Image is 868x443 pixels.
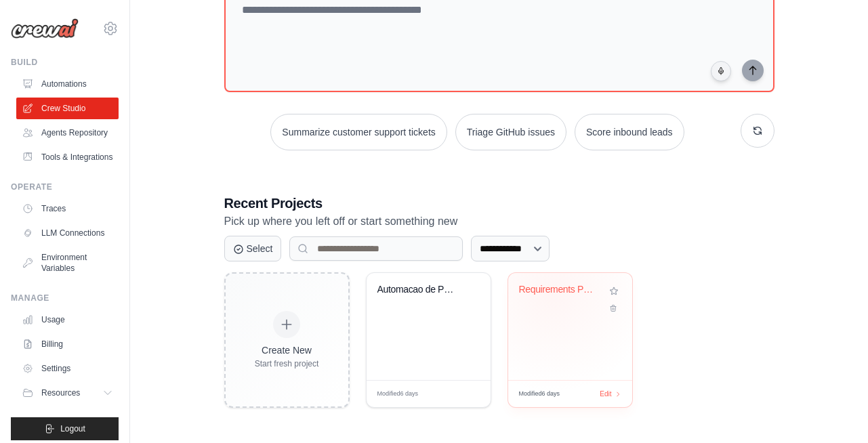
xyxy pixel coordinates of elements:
[741,114,774,148] button: Get new suggestions
[16,333,119,355] a: Billing
[16,358,119,379] a: Settings
[455,114,566,150] button: Triage GitHub issues
[575,114,684,150] button: Score inbound leads
[11,57,119,68] div: Build
[224,194,774,213] h3: Recent Projects
[458,389,470,399] span: Edit
[11,182,119,192] div: Operate
[255,343,319,357] div: Create New
[41,387,80,398] span: Resources
[16,382,119,404] button: Resources
[255,358,319,369] div: Start fresh project
[16,73,119,95] a: Automations
[11,417,119,440] button: Logout
[519,284,601,296] div: Requirements Prioritization System
[224,213,774,230] p: Pick up where you left off or start something new
[16,122,119,144] a: Agents Repository
[11,293,119,303] div: Manage
[16,247,119,279] a: Environment Variables
[519,389,560,399] span: Modified 6 days
[377,284,459,296] div: Automacao de Priorizacao de Requisitos
[11,18,79,39] img: Logo
[600,389,611,399] span: Edit
[16,98,119,119] a: Crew Studio
[224,236,282,261] button: Select
[16,222,119,244] a: LLM Connections
[270,114,447,150] button: Summarize customer support tickets
[606,301,621,315] button: Delete project
[377,389,419,399] span: Modified 6 days
[711,61,731,81] button: Click to speak your automation idea
[60,423,85,434] span: Logout
[16,309,119,331] a: Usage
[606,284,621,299] button: Add to favorites
[16,146,119,168] a: Tools & Integrations
[16,198,119,219] a: Traces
